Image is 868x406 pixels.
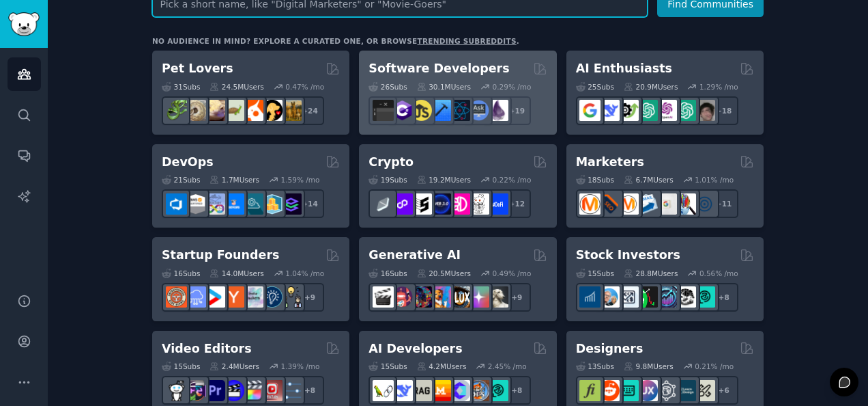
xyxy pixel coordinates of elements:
img: Trading [637,286,658,308]
h2: Software Developers [368,60,509,77]
div: 0.29 % /mo [493,82,532,92]
img: learndesign [675,380,696,401]
img: EntrepreneurRideAlong [166,286,187,308]
img: GummySearch logo [8,12,40,36]
img: editors [185,380,206,401]
div: 6.7M Users [624,175,674,185]
img: Forex [618,286,639,308]
div: + 8 [295,376,324,405]
div: 0.56 % /mo [699,269,738,278]
img: herpetology [166,100,187,121]
h2: Generative AI [368,247,461,264]
div: 2.45 % /mo [488,362,527,371]
img: bigseo [598,193,620,215]
img: defi_ [487,193,508,215]
div: 9.8M Users [624,362,674,371]
div: + 11 [710,189,738,218]
img: azuredevops [166,193,187,215]
img: software [373,100,394,121]
img: DevOpsLinks [223,193,244,215]
img: iOSProgramming [430,100,451,121]
div: 14.0M Users [209,269,263,278]
img: growmybusiness [280,286,302,308]
img: DeepSeek [392,380,413,401]
img: UX_Design [694,380,715,401]
h2: Pet Lovers [162,60,233,77]
img: UXDesign [637,380,658,401]
div: 16 Sub s [368,269,407,278]
div: 24.5M Users [209,82,263,92]
img: OnlineMarketing [694,193,715,215]
img: Docker_DevOps [204,193,225,215]
div: 1.7M Users [209,175,259,185]
img: premiere [204,380,225,401]
img: Rag [411,380,432,401]
img: OpenSourceAI [449,380,470,401]
img: UI_Design [618,380,639,401]
img: ballpython [185,100,206,121]
div: 30.1M Users [417,82,471,92]
img: chatgpt_promptDesign [637,100,658,121]
img: PlatformEngineers [280,193,302,215]
img: turtle [223,100,244,121]
div: 4.2M Users [417,362,467,371]
img: cockatiel [242,100,263,121]
img: platformengineering [242,193,263,215]
img: learnjavascript [411,100,432,121]
img: LangChain [373,380,394,401]
div: 0.49 % /mo [493,269,532,278]
img: 0xPolygon [392,193,413,215]
img: dogbreed [280,100,302,121]
img: web3 [430,193,451,215]
div: 13 Sub s [576,362,614,371]
img: GoogleGeminiAI [579,100,601,121]
img: StocksAndTrading [656,286,677,308]
img: leopardgeckos [204,100,225,121]
img: indiehackers [242,286,263,308]
h2: AI Developers [368,340,462,357]
img: swingtrading [675,286,696,308]
div: 1.39 % /mo [281,362,320,371]
img: aivideo [373,286,394,308]
img: AskMarketing [618,193,639,215]
img: DreamBooth [487,286,508,308]
img: FluxAI [449,286,470,308]
div: 20.9M Users [624,82,678,92]
div: 0.22 % /mo [493,175,532,185]
img: defiblockchain [449,193,470,215]
img: llmops [468,380,489,401]
div: 15 Sub s [162,362,200,371]
img: technicalanalysis [694,286,715,308]
div: 20.5M Users [417,269,471,278]
img: content_marketing [579,193,601,215]
h2: DevOps [162,154,214,171]
img: logodesign [598,380,620,401]
img: chatgpt_prompts_ [675,100,696,121]
div: 28.8M Users [624,269,678,278]
div: + 8 [710,283,738,312]
div: 18 Sub s [576,175,614,185]
img: SaaS [185,286,206,308]
img: ArtificalIntelligence [694,100,715,121]
div: 1.01 % /mo [695,175,734,185]
img: DeepSeek [598,100,620,121]
img: Entrepreneurship [261,286,283,308]
a: trending subreddits [417,37,516,45]
img: googleads [656,193,677,215]
img: AWS_Certified_Experts [185,193,206,215]
h2: Designers [576,340,643,357]
div: + 9 [295,283,324,312]
img: starryai [468,286,489,308]
img: sdforall [430,286,451,308]
img: AskComputerScience [468,100,489,121]
img: dividends [579,286,601,308]
div: + 24 [295,96,324,125]
img: deepdream [411,286,432,308]
div: + 6 [710,376,738,405]
div: 19 Sub s [368,175,407,185]
div: 31 Sub s [162,82,200,92]
h2: Stock Investors [576,247,680,264]
img: typography [579,380,601,401]
img: MarketingResearch [675,193,696,215]
div: 25 Sub s [576,82,614,92]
